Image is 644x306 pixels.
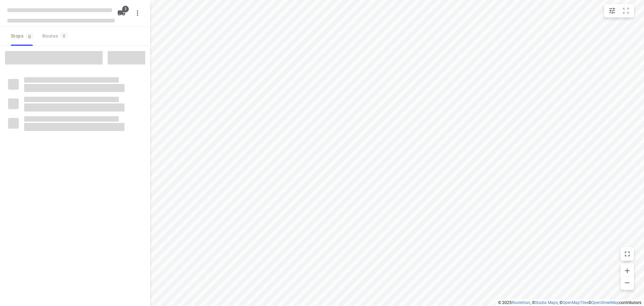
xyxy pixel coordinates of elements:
[562,300,588,305] a: OpenMapTiles
[591,300,619,305] a: OpenStreetMap
[535,300,558,305] a: Stadia Maps
[605,4,619,17] button: Map settings
[512,300,530,305] a: Routetitan
[604,4,634,17] div: small contained button group
[498,300,641,305] li: © 2025 , © , © © contributors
